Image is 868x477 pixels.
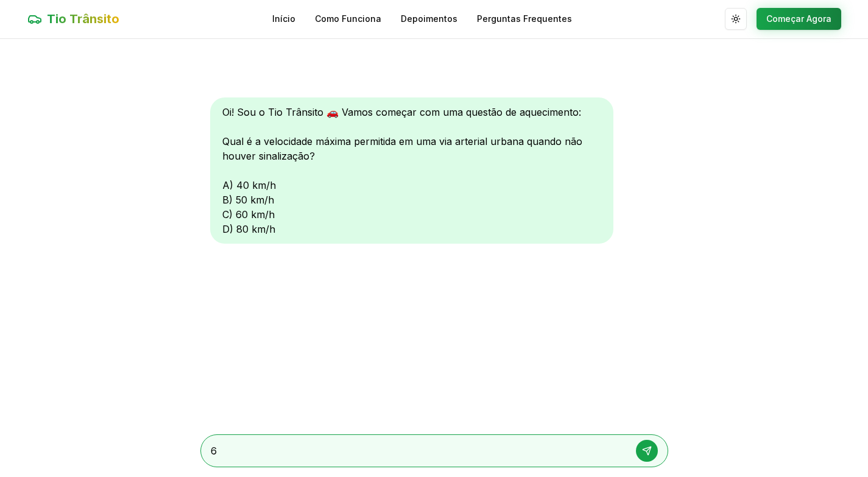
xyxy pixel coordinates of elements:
[210,97,613,244] div: Oi! Sou o Tio Trânsito 🚗 Vamos começar com uma questão de aquecimento: Qual é a velocidade máxima...
[757,8,841,30] button: Começar Agora
[315,13,381,25] a: Como Funciona
[47,10,119,27] span: Tio Trânsito
[211,443,624,458] textarea: 6
[401,13,457,25] a: Depoimentos
[477,13,572,25] a: Perguntas Frequentes
[27,10,119,27] a: Tio Trânsito
[272,13,295,25] a: Início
